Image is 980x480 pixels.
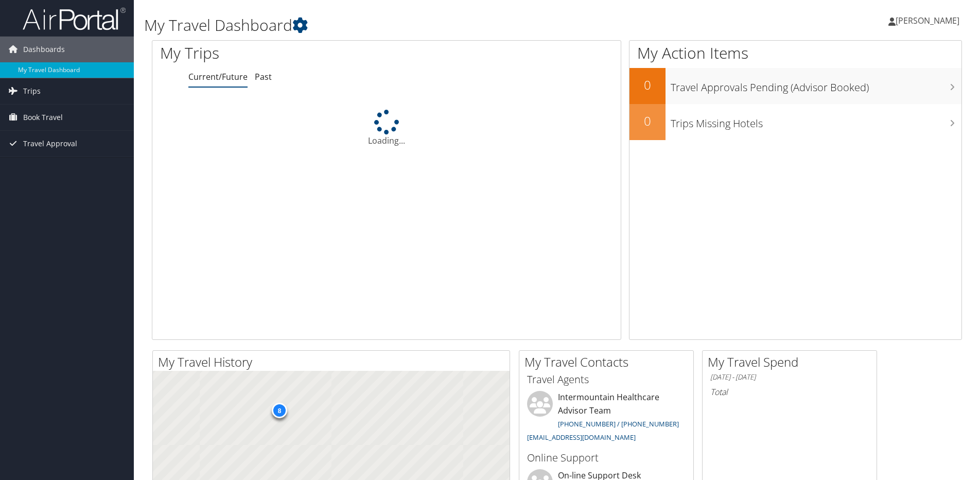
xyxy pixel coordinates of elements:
h6: [DATE] - [DATE] [710,372,869,382]
h2: My Travel Contacts [524,353,693,371]
div: Loading... [152,110,621,147]
h2: My Travel History [158,353,510,371]
a: Past [255,71,272,82]
a: 0Travel Approvals Pending (Advisor Booked) [629,68,961,104]
h2: My Travel Spend [708,353,877,371]
h3: Travel Approvals Pending (Advisor Booked) [671,75,961,95]
h3: Travel Agents [527,372,686,387]
h6: Total [710,386,869,398]
a: Current/Future [188,71,248,82]
a: 0Trips Missing Hotels [629,104,961,140]
h1: My Trips [160,42,418,64]
h1: My Travel Dashboard [144,14,694,36]
h2: 0 [629,76,666,94]
span: Travel Approval [23,131,77,157]
span: Dashboards [23,37,65,62]
span: [PERSON_NAME] [896,15,959,26]
h3: Trips Missing Hotels [671,111,961,131]
h3: Online Support [527,451,686,465]
div: 8 [272,403,287,418]
a: [EMAIL_ADDRESS][DOMAIN_NAME] [527,433,636,442]
img: airportal-logo.png [23,7,126,31]
a: [PHONE_NUMBER] / [PHONE_NUMBER] [558,419,679,428]
a: [PERSON_NAME] [888,5,970,36]
span: Trips [23,78,41,104]
span: Book Travel [23,105,63,130]
h1: My Action Items [629,42,961,64]
li: Intermountain Healthcare Advisor Team [522,391,691,446]
h2: 0 [629,112,666,130]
